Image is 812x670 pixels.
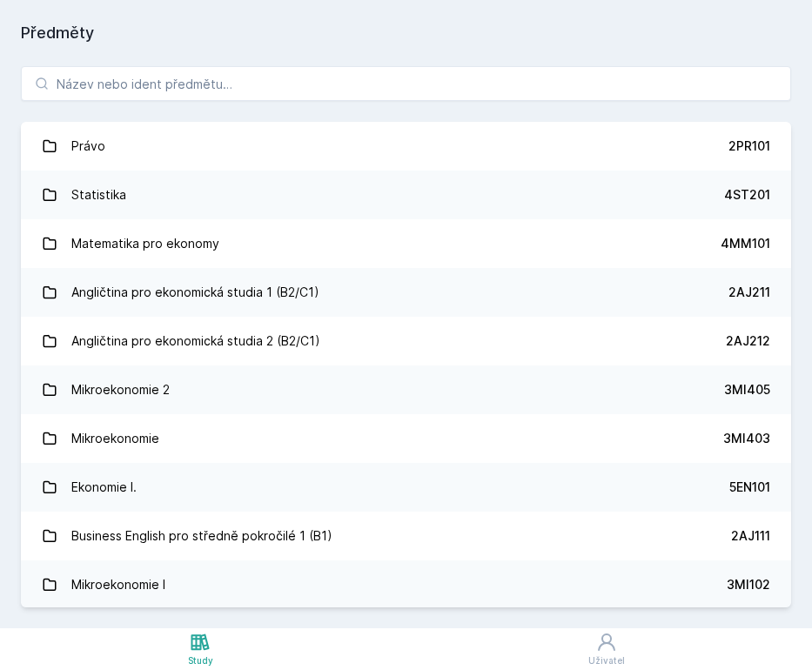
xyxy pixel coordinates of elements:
[729,479,770,496] div: 5EN101
[71,226,219,261] div: Matematika pro ekonomy
[723,430,770,447] div: 3MI403
[731,527,770,545] div: 2AJ111
[71,178,126,212] div: Statistika
[21,414,791,463] a: Mikroekonomie 3MI403
[21,317,791,365] a: Angličtina pro ekonomická studia 2 (B2/C1) 2AJ212
[71,372,170,407] div: Mikroekonomie 2
[728,284,770,301] div: 2AJ211
[71,470,137,505] div: Ekonomie I.
[71,421,159,456] div: Mikroekonomie
[71,275,319,310] div: Angličtina pro ekonomická studia 1 (B2/C1)
[21,219,791,268] a: Matematika pro ekonomy 4MM101
[727,576,770,593] div: 3MI102
[724,186,770,204] div: 4ST201
[21,122,791,171] a: Právo 2PR101
[588,654,625,667] div: Uživatel
[21,463,791,512] a: Ekonomie I. 5EN101
[21,365,791,414] a: Mikroekonomie 2 3MI405
[724,381,770,399] div: 3MI405
[71,129,105,164] div: Právo
[71,567,165,602] div: Mikroekonomie I
[188,654,213,667] div: Study
[728,137,770,155] div: 2PR101
[21,268,791,317] a: Angličtina pro ekonomická studia 1 (B2/C1) 2AJ211
[400,628,812,670] a: Uživatel
[21,512,791,560] a: Business English pro středně pokročilé 1 (B1) 2AJ111
[21,171,791,219] a: Statistika 4ST201
[71,519,332,553] div: Business English pro středně pokročilé 1 (B1)
[726,332,770,350] div: 2AJ212
[71,324,320,358] div: Angličtina pro ekonomická studia 2 (B2/C1)
[21,21,791,45] h1: Předměty
[21,560,791,609] a: Mikroekonomie I 3MI102
[21,66,791,101] input: Název nebo ident předmětu…
[721,235,770,252] div: 4MM101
